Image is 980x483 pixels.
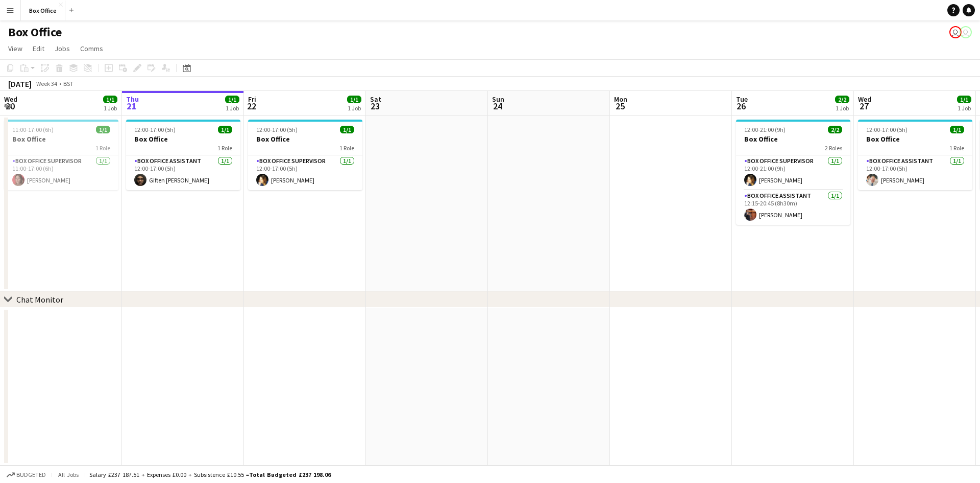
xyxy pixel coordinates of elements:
a: Jobs [51,42,74,55]
span: 27 [856,100,871,112]
h3: Box Office [736,134,850,144]
span: 1/1 [218,126,232,133]
app-card-role: Box Office Assistant1/112:00-17:00 (5h)[PERSON_NAME] [858,155,972,190]
a: Edit [29,42,48,55]
span: 12:00-21:00 (9h) [744,126,786,133]
h1: Box Office [8,25,62,40]
span: All jobs [56,471,81,478]
app-card-role: Box Office Assistant1/112:00-17:00 (5h)Giften [PERSON_NAME] [126,155,240,190]
h3: Box Office [126,134,240,144]
app-job-card: 12:00-17:00 (5h)1/1Box Office1 RoleBox Office Supervisor1/112:00-17:00 (5h)[PERSON_NAME] [248,120,362,190]
span: Tue [736,95,748,104]
span: Mon [614,95,627,104]
span: Thu [126,95,139,104]
button: Box Office [21,1,65,20]
a: Comms [76,42,107,55]
span: Comms [80,44,103,53]
app-card-role: Box Office Supervisor1/112:00-17:00 (5h)[PERSON_NAME] [248,155,362,190]
span: Sat [370,95,381,104]
span: 11:00-17:00 (6h) [12,126,54,133]
span: Edit [33,44,44,53]
span: 12:00-17:00 (5h) [256,126,298,133]
span: 1 Role [949,144,964,152]
app-job-card: 11:00-17:00 (6h)1/1Box Office1 RoleBox Office Supervisor1/111:00-17:00 (6h)[PERSON_NAME] [4,120,118,190]
h3: Box Office [248,134,362,144]
div: [DATE] [8,79,32,89]
div: 1 Job [836,104,849,112]
div: 1 Job [104,104,117,112]
span: 12:00-17:00 (5h) [134,126,176,133]
span: 12:00-17:00 (5h) [866,126,908,133]
span: Jobs [55,44,70,53]
span: 21 [125,100,139,112]
span: 2/2 [835,96,849,103]
app-job-card: 12:00-17:00 (5h)1/1Box Office1 RoleBox Office Assistant1/112:00-17:00 (5h)[PERSON_NAME] [858,120,972,190]
app-card-role: Box Office Supervisor1/112:00-21:00 (9h)[PERSON_NAME] [736,155,850,190]
div: 1 Job [958,104,971,112]
h3: Box Office [858,134,972,144]
a: View [4,42,27,55]
span: 1/1 [225,96,239,103]
span: View [8,44,22,53]
div: Chat Monitor [16,294,63,305]
span: 20 [3,100,17,112]
span: 1/1 [347,96,361,103]
span: 22 [247,100,256,112]
app-card-role: Box Office Assistant1/112:15-20:45 (8h30m)[PERSON_NAME] [736,190,850,225]
span: Wed [4,95,17,104]
div: 1 Job [226,104,239,112]
div: Salary £237 187.51 + Expenses £0.00 + Subsistence £10.55 = [89,471,331,478]
span: Wed [858,95,871,104]
span: Budgeted [16,471,46,478]
span: Fri [248,95,256,104]
span: 1 Role [217,144,232,152]
span: 2 Roles [825,144,842,152]
button: Budgeted [5,469,47,480]
span: 24 [491,100,504,112]
span: 1/1 [96,126,110,133]
span: 23 [369,100,381,112]
app-user-avatar: Millie Haldane [949,26,962,38]
span: 26 [734,100,748,112]
span: 1/1 [103,96,117,103]
span: Sun [492,95,504,104]
app-card-role: Box Office Supervisor1/111:00-17:00 (6h)[PERSON_NAME] [4,155,118,190]
span: 1 Role [339,144,354,152]
app-job-card: 12:00-21:00 (9h)2/2Box Office2 RolesBox Office Supervisor1/112:00-21:00 (9h)[PERSON_NAME]Box Offi... [736,120,850,225]
span: 25 [612,100,627,112]
span: Total Budgeted £237 198.06 [249,471,331,478]
span: 1/1 [340,126,354,133]
app-user-avatar: Millie Haldane [960,26,972,38]
span: 1/1 [950,126,964,133]
span: Week 34 [34,80,59,87]
div: 1 Job [348,104,361,112]
div: BST [63,80,73,87]
span: 2/2 [828,126,842,133]
h3: Box Office [4,134,118,144]
app-job-card: 12:00-17:00 (5h)1/1Box Office1 RoleBox Office Assistant1/112:00-17:00 (5h)Giften [PERSON_NAME] [126,120,240,190]
span: 1/1 [957,96,971,103]
span: 1 Role [95,144,110,152]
